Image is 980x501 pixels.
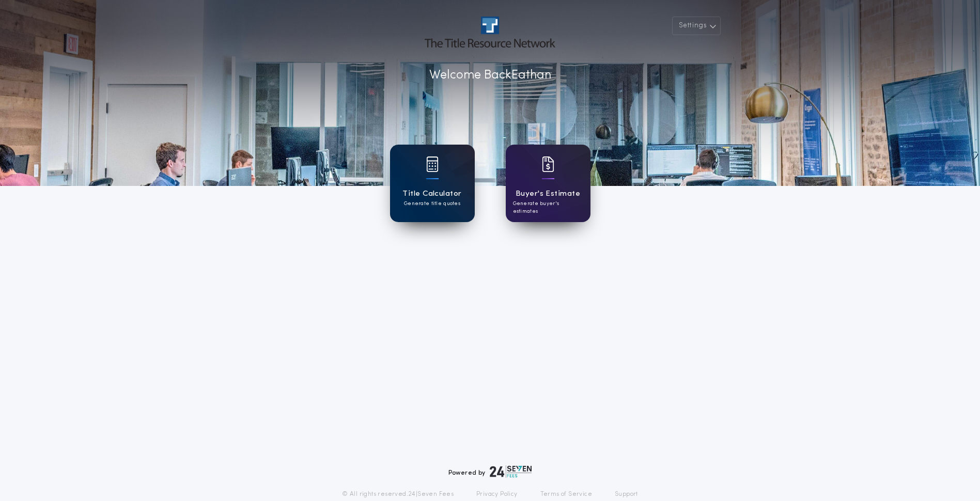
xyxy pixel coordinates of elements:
p: Welcome Back Eathan [429,66,551,85]
img: account-logo [425,17,555,48]
a: Terms of Service [540,490,592,498]
a: Privacy Policy [476,490,518,498]
div: Powered by [448,465,532,478]
p: © All rights reserved. 24|Seven Fees [342,490,454,498]
a: Support [615,490,638,498]
h1: Title Calculator [402,188,461,200]
button: Settings [672,17,721,35]
p: Generate title quotes [404,200,460,208]
p: Generate buyer's estimates [513,200,583,215]
a: card iconTitle CalculatorGenerate title quotes [390,145,475,222]
h1: Buyer's Estimate [516,188,580,200]
img: card icon [542,156,554,172]
img: logo [490,465,532,478]
img: card icon [426,156,439,172]
a: card iconBuyer's EstimateGenerate buyer's estimates [506,145,590,222]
